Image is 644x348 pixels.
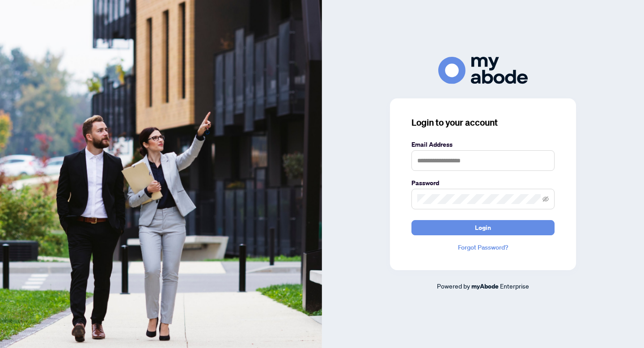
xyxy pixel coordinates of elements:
[411,116,555,129] h3: Login to your account
[542,196,549,202] span: eye-invisible
[471,281,499,291] a: myAbode
[411,242,555,252] a: Forgot Password?
[438,57,528,84] img: ma-logo
[500,282,529,290] span: Enterprise
[411,140,555,149] label: Email Address
[437,282,470,290] span: Powered by
[475,221,491,235] span: Login
[411,220,555,235] button: Login
[411,178,555,188] label: Password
